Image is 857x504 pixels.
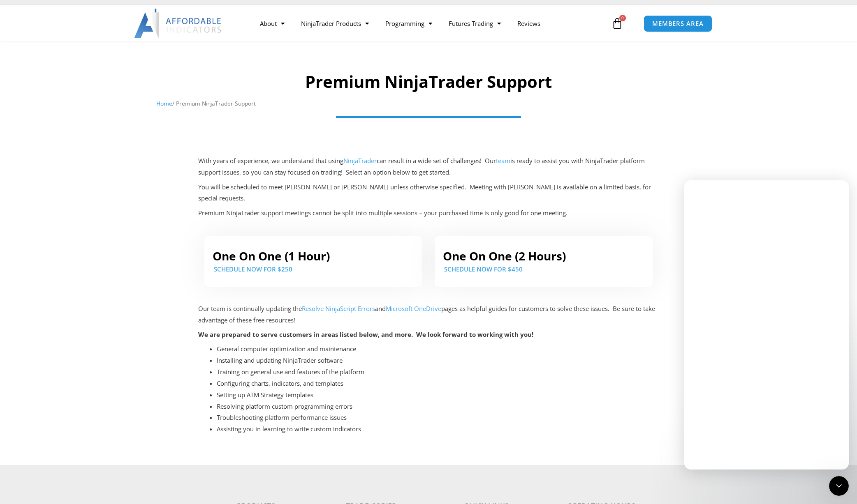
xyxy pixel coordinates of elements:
[198,303,659,326] p: Our team is continually updating the and pages as helpful guides for customers to solve these iss...
[156,70,701,93] h1: Premium NinjaTrader Support
[198,330,533,338] strong: We are prepared to serve customers in areas listed below, and more. We look forward to working wi...
[386,304,441,313] a: Microsoft OneDrive
[217,423,659,435] li: Assisting you in learning to write custom indicators
[509,14,549,33] a: Reviews
[619,15,626,21] span: 0
[198,182,659,205] p: You will be scheduled to meet [PERSON_NAME] or [PERSON_NAME] unless otherwise specified. Meeting ...
[156,98,701,109] nav: Breadcrumb
[652,21,704,27] span: MEMBERS AREA
[443,248,566,264] a: One On One (2 Hours)
[377,14,440,33] a: Programming
[343,156,377,165] a: NinjaTrader
[684,180,849,469] iframe: Intercom live chat
[134,9,222,38] img: LogoAI | Affordable Indicators – NinjaTrader
[440,14,509,33] a: Futures Trading
[444,265,523,273] a: SCHEDULE NOW For $450
[214,265,292,273] a: SCHEDULE NOW FOR $250
[217,401,659,412] li: Resolving platform custom programming errors
[217,343,659,355] li: General computer optimization and maintenance
[829,476,849,496] iframe: Intercom live chat
[599,12,635,35] a: 0
[302,304,375,313] a: Resolve NinjaScript Errors
[496,156,510,165] a: team
[198,155,659,178] p: With years of experience, we understand that using can result in a wide set of challenges! Our is...
[252,14,609,33] nav: Menu
[213,248,330,264] a: One On One (1 Hour)
[217,355,659,366] li: Installing and updating NinjaTrader software
[198,207,659,219] p: Premium NinjaTrader support meetings cannot be split into multiple sessions – your purchased time...
[156,99,172,107] a: Home
[217,378,659,389] li: Configuring charts, indicators, and templates
[217,389,659,401] li: Setting up ATM Strategy templates
[217,366,659,378] li: Training on general use and features of the platform
[293,14,377,33] a: NinjaTrader Products
[252,14,293,33] a: About
[644,15,712,32] a: MEMBERS AREA
[217,412,659,423] li: Troubleshooting platform performance issues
